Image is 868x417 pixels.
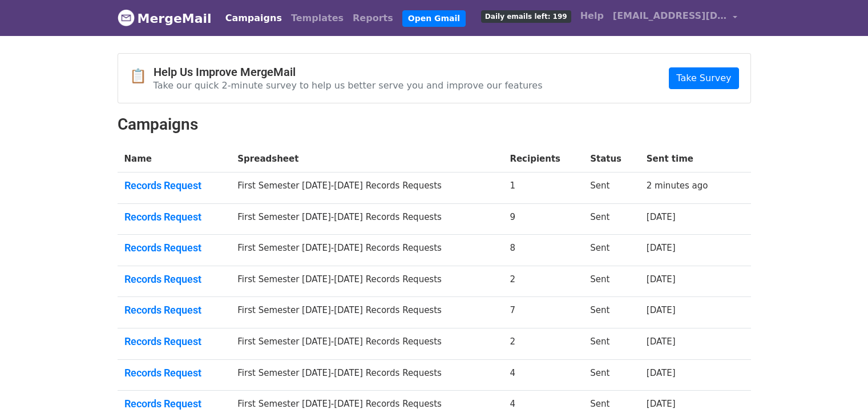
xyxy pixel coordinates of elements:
[118,6,212,30] a: MergeMail
[640,146,734,173] th: Sent time
[231,359,503,391] td: First Semester [DATE]-[DATE] Records Requests
[481,10,571,23] span: Daily emails left: 199
[669,67,738,89] a: Take Survey
[124,242,224,254] a: Records Request
[402,10,466,27] a: Open Gmail
[647,212,676,222] a: [DATE]
[503,297,583,328] td: 7
[583,359,640,391] td: Sent
[647,243,676,253] a: [DATE]
[647,368,676,378] a: [DATE]
[118,115,751,134] h2: Campaigns
[583,328,640,360] td: Sent
[477,5,576,27] a: Daily emails left: 199
[503,146,583,173] th: Recipients
[231,146,503,173] th: Spreadsheet
[124,398,224,410] a: Records Request
[647,305,676,315] a: [DATE]
[647,336,676,347] a: [DATE]
[503,266,583,297] td: 2
[503,203,583,235] td: 9
[348,7,398,30] a: Reports
[647,399,676,409] a: [DATE]
[221,7,286,30] a: Campaigns
[503,359,583,391] td: 4
[118,146,231,173] th: Name
[231,235,503,266] td: First Semester [DATE]-[DATE] Records Requests
[613,9,727,23] span: [EMAIL_ADDRESS][DOMAIN_NAME]
[124,304,224,316] a: Records Request
[231,297,503,328] td: First Semester [DATE]-[DATE] Records Requests
[583,297,640,328] td: Sent
[130,68,154,85] span: 📋
[154,65,543,79] h4: Help Us Improve MergeMail
[231,328,503,360] td: First Semester [DATE]-[DATE] Records Requests
[583,235,640,266] td: Sent
[118,9,135,26] img: MergeMail logo
[583,146,640,173] th: Status
[124,273,224,286] a: Records Request
[503,328,583,360] td: 2
[583,203,640,235] td: Sent
[583,173,640,204] td: Sent
[647,274,676,284] a: [DATE]
[231,203,503,235] td: First Semester [DATE]-[DATE] Records Requests
[124,335,224,348] a: Records Request
[124,211,224,223] a: Records Request
[576,5,608,27] a: Help
[608,5,742,31] a: [EMAIL_ADDRESS][DOMAIN_NAME]
[231,266,503,297] td: First Semester [DATE]-[DATE] Records Requests
[124,179,224,192] a: Records Request
[503,235,583,266] td: 8
[647,181,708,191] a: 2 minutes ago
[286,7,348,30] a: Templates
[583,266,640,297] td: Sent
[231,173,503,204] td: First Semester [DATE]-[DATE] Records Requests
[124,367,224,379] a: Records Request
[154,79,543,91] p: Take our quick 2-minute survey to help us better serve you and improve our features
[503,173,583,204] td: 1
